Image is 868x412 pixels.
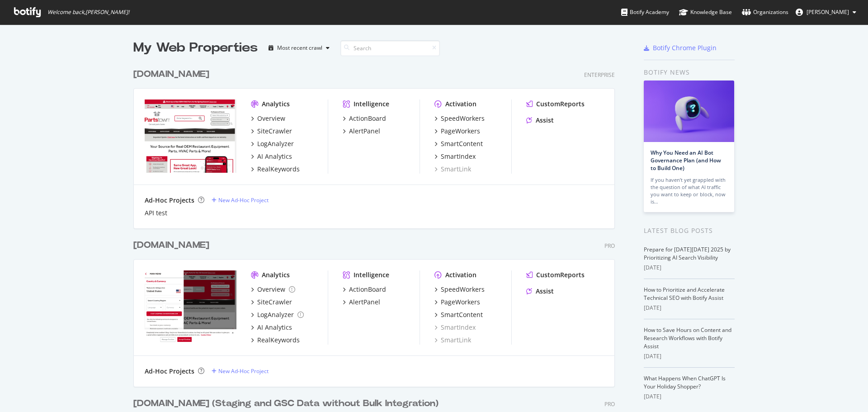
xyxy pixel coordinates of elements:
[257,127,292,136] div: SiteCrawler
[354,99,389,109] div: Intelligence
[262,270,290,279] div: Analytics
[434,336,471,345] div: SmartLink
[133,397,439,410] div: [DOMAIN_NAME] (Staging and GSC Data without Bulk Integration)
[536,116,554,125] div: Assist
[644,81,734,142] img: Why You Need an AI Bot Governance Plan (and How to Build One)
[445,99,476,109] div: Activation
[257,165,300,174] div: RealKeywords
[354,270,389,279] div: Intelligence
[257,323,292,332] div: AI Analytics
[441,152,476,161] div: SmartIndex
[679,8,732,17] div: Knowledge Base
[145,367,194,376] div: Ad-Hoc Projects
[441,127,480,136] div: PageWorkers
[145,99,236,173] img: partstown.com
[434,152,476,161] a: SmartIndex
[343,127,380,136] a: AlertPanel
[145,270,236,344] img: partstown.ca
[349,127,380,136] div: AlertPanel
[807,8,849,16] span: Bonnie Gibbons
[257,139,294,148] div: LogAnalyzer
[218,367,269,375] div: New Ad-Hoc Project
[265,41,333,55] button: Most recent crawl
[526,99,585,109] a: CustomReports
[788,5,863,19] button: [PERSON_NAME]
[653,43,717,52] div: Botify Chrome Plugin
[644,393,735,401] div: [DATE]
[441,310,483,319] div: SmartContent
[644,246,731,261] a: Prepare for [DATE][DATE] 2025 by Prioritizing AI Search Visibility
[133,39,258,57] div: My Web Properties
[212,367,269,375] a: New Ad-Hoc Project
[445,270,476,279] div: Activation
[257,152,292,161] div: AI Analytics
[604,400,615,408] div: Pro
[742,8,788,17] div: Organizations
[343,285,386,294] a: ActionBoard
[349,285,386,294] div: ActionBoard
[434,165,471,174] div: SmartLink
[644,226,735,236] div: Latest Blog Posts
[133,68,209,81] div: [DOMAIN_NAME]
[262,99,290,109] div: Analytics
[644,286,725,302] a: How to Prioritize and Accelerate Technical SEO with Botify Assist
[536,270,585,279] div: CustomReports
[441,114,485,123] div: SpeedWorkers
[257,336,300,345] div: RealKeywords
[257,298,292,307] div: SiteCrawler
[536,99,585,109] div: CustomReports
[434,127,480,136] a: PageWorkers
[257,285,285,294] div: Overview
[251,139,294,148] a: LogAnalyzer
[644,67,735,77] div: Botify news
[257,114,285,123] div: Overview
[644,43,717,52] a: Botify Chrome Plugin
[434,310,483,319] a: SmartContent
[644,304,735,312] div: [DATE]
[349,114,386,123] div: ActionBoard
[343,298,380,307] a: AlertPanel
[251,152,292,161] a: AI Analytics
[251,127,292,136] a: SiteCrawler
[133,239,209,252] div: [DOMAIN_NAME]
[434,323,476,332] a: SmartIndex
[441,139,483,148] div: SmartContent
[277,45,322,51] div: Most recent crawl
[251,310,304,319] a: LogAnalyzer
[584,71,615,79] div: Enterprise
[251,165,300,174] a: RealKeywords
[251,323,292,332] a: AI Analytics
[47,9,129,16] span: Welcome back, [PERSON_NAME] !
[644,352,735,360] div: [DATE]
[434,298,480,307] a: PageWorkers
[536,287,554,296] div: Assist
[621,8,669,17] div: Botify Academy
[526,116,554,125] a: Assist
[251,336,300,345] a: RealKeywords
[145,196,194,205] div: Ad-Hoc Projects
[133,68,213,81] a: [DOMAIN_NAME]
[343,114,386,123] a: ActionBoard
[644,264,735,272] div: [DATE]
[434,139,483,148] a: SmartContent
[526,287,554,296] a: Assist
[441,285,485,294] div: SpeedWorkers
[526,270,585,279] a: CustomReports
[340,40,440,56] input: Search
[441,298,480,307] div: PageWorkers
[604,242,615,250] div: Pro
[644,326,731,350] a: How to Save Hours on Content and Research Workflows with Botify Assist
[651,149,721,172] a: Why You Need an AI Bot Governance Plan (and How to Build One)
[434,285,485,294] a: SpeedWorkers
[218,196,269,204] div: New Ad-Hoc Project
[133,397,442,410] a: [DOMAIN_NAME] (Staging and GSC Data without Bulk Integration)
[251,298,292,307] a: SiteCrawler
[212,196,269,204] a: New Ad-Hoc Project
[349,298,380,307] div: AlertPanel
[251,285,295,294] a: Overview
[251,114,285,123] a: Overview
[257,310,294,319] div: LogAnalyzer
[145,208,167,218] a: API test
